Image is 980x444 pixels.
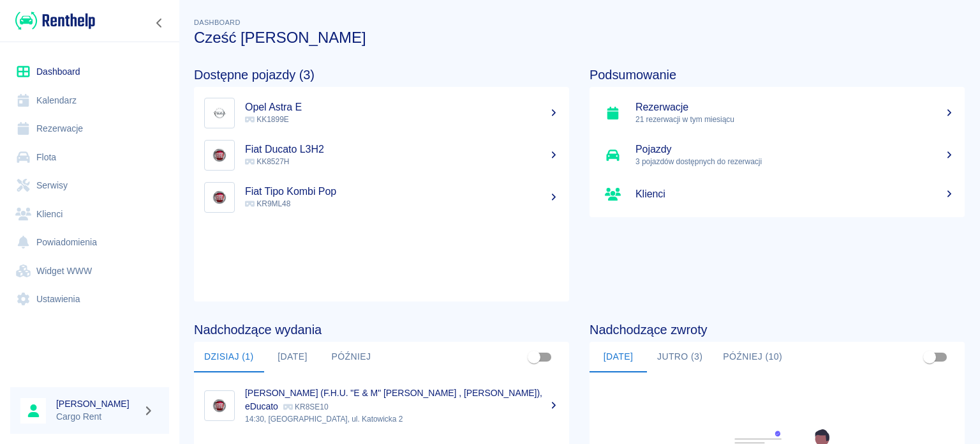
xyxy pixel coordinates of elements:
[10,228,169,257] a: Powiadomienia
[10,57,169,86] a: Dashboard
[245,115,289,124] span: KK1899E
[635,188,954,201] h5: Klienci
[10,10,95,31] a: Renthelp logo
[207,185,232,210] img: Image
[590,67,965,82] h4: Podsumowanie
[207,394,232,418] img: Image
[635,101,954,114] h5: Rezerwacje
[194,67,569,82] h4: Dostępne pojazdy (3)
[10,200,169,229] a: Klienci
[590,134,965,176] a: Pojazdy3 pojazdów dostępnych do rezerwacji
[590,342,647,372] button: [DATE]
[713,342,792,372] button: Później (10)
[10,257,169,286] a: Widget WWW
[207,101,232,125] img: Image
[245,157,289,166] span: KK8527H
[647,342,713,372] button: Jutro (3)
[264,342,322,372] button: [DATE]
[10,285,169,314] a: Ustawienia
[10,114,169,143] a: Rezerwacje
[245,143,559,156] h5: Fiat Ducato L3H2
[522,345,546,369] span: Pokaż przypisane tylko do mnie
[56,397,138,410] h6: [PERSON_NAME]
[194,19,241,26] span: Dashboard
[635,143,954,156] h5: Pojazdy
[56,410,138,424] p: Cargo Rent
[635,156,954,167] p: 3 pojazdów dostępnych do rezerwacji
[194,176,569,218] a: ImageFiat Tipo Kombi Pop KR9ML48
[194,134,569,176] a: ImageFiat Ducato L3H2 KK8527H
[194,378,569,434] a: Image[PERSON_NAME] (F.H.U. "E & M" [PERSON_NAME] , [PERSON_NAME]), eDucato KR8SE1014:30, [GEOGRAP...
[635,114,954,125] p: 21 rezerwacji w tym miesiącu
[590,92,965,134] a: Rezerwacje21 rezerwacji w tym miesiącu
[322,342,382,372] button: Później
[194,342,264,372] button: Dzisiaj (1)
[245,185,559,198] h5: Fiat Tipo Kombi Pop
[917,345,942,369] span: Pokaż przypisane tylko do mnie
[10,143,169,172] a: Flota
[10,171,169,200] a: Serwisy
[590,322,965,337] h4: Nadchodzące zwroty
[207,143,232,167] img: Image
[15,10,95,31] img: Renthelp logo
[194,92,569,134] a: ImageOpel Astra E KK1899E
[150,15,169,31] button: Zwiń nawigację
[245,388,542,411] p: [PERSON_NAME] (F.H.U. "E & M" [PERSON_NAME] , [PERSON_NAME]), eDucato
[194,322,569,337] h4: Nadchodzące wydania
[245,101,559,114] h5: Opel Astra E
[194,29,965,47] h3: Cześć [PERSON_NAME]
[245,413,559,425] p: 14:30, [GEOGRAPHIC_DATA], ul. Katowicka 2
[590,176,965,212] a: Klienci
[10,86,169,115] a: Kalendarz
[245,199,290,208] span: KR9ML48
[283,402,329,411] p: KR8SE10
